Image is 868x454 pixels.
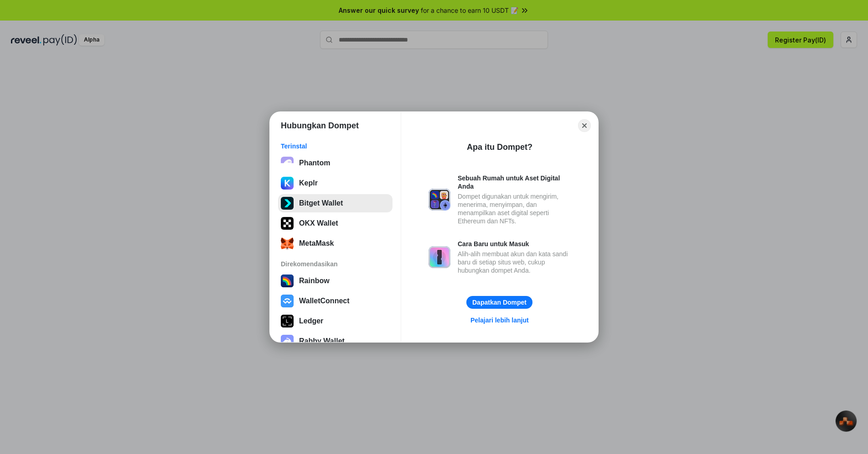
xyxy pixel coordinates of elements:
div: Pelajari lebih lanjut [470,316,529,324]
button: Bitget Wallet [278,194,393,212]
div: Apa itu Dompet? [467,142,532,153]
div: WalletConnect [299,297,350,305]
div: Terinstal [281,142,390,150]
div: Dompet digunakan untuk mengirim, menerima, menyimpan, dan menampilkan aset digital seperti Ethere... [458,192,571,225]
img: svg+xml,%3Csvg%20width%3D%22120%22%20height%3D%22120%22%20viewBox%3D%220%200%20120%20120%22%20fil... [281,275,294,287]
button: WalletConnect [278,292,393,310]
div: MetaMask [299,239,334,248]
img: svg+xml;base64,PHN2ZyB3aWR0aD0iNTEyIiBoZWlnaHQ9IjUxMiIgdmlld0JveD0iMCAwIDUxMiA1MTIiIGZpbGw9Im5vbm... [281,197,294,210]
div: Sebuah Rumah untuk Aset Digital Anda [458,174,571,190]
button: Rabby Wallet [278,332,393,350]
div: Ledger [299,317,323,325]
button: Close [578,119,591,132]
div: Alih-alih membuat akun dan kata sandi baru di setiap situs web, cukup hubungkan dompet Anda. [458,250,571,275]
div: Phantom [299,159,330,167]
img: ByMCUfJCc2WaAAAAAElFTkSuQmCC [281,177,294,190]
div: Dapatkan Dompet [472,298,527,306]
div: Keplr [299,179,318,187]
div: Cara Baru untuk Masuk [458,240,571,248]
img: svg+xml,%3Csvg%20xmlns%3D%22http%3A%2F%2Fwww.w3.org%2F2000%2Fsvg%22%20fill%3D%22none%22%20viewBox... [429,246,450,268]
h1: Hubungkan Dompet [281,120,359,131]
button: MetaMask [278,234,393,253]
button: Dapatkan Dompet [466,296,532,309]
button: OKX Wallet [278,214,393,232]
div: Rabby Wallet [299,337,345,345]
a: Pelajari lebih lanjut [465,314,534,326]
img: svg+xml,%3Csvg%20width%3D%2228%22%20height%3D%2228%22%20viewBox%3D%220%200%2028%2028%22%20fill%3D... [281,295,294,307]
img: svg+xml,%3Csvg%20xmlns%3D%22http%3A%2F%2Fwww.w3.org%2F2000%2Fsvg%22%20width%3D%2228%22%20height%3... [281,315,294,327]
img: svg+xml,%3Csvg%20xmlns%3D%22http%3A%2F%2Fwww.w3.org%2F2000%2Fsvg%22%20fill%3D%22none%22%20viewBox... [281,335,294,348]
div: Bitget Wallet [299,199,343,207]
button: Phantom [278,154,393,172]
button: Ledger [278,312,393,330]
img: svg+xml,%3Csvg%20xmlns%3D%22http%3A%2F%2Fwww.w3.org%2F2000%2Fsvg%22%20fill%3D%22none%22%20viewBox... [429,189,450,211]
div: Direkomendasikan [281,260,390,268]
div: OKX Wallet [299,219,338,227]
img: 5VZ71FV6L7PA3gg3tXrdQ+DgLhC+75Wq3no69P3MC0NFQpx2lL04Ql9gHK1bRDjsSBIvScBnDTk1WrlGIZBorIDEYJj+rhdgn... [281,217,294,230]
img: svg+xml;base64,PHN2ZyB3aWR0aD0iMzUiIGhlaWdodD0iMzQiIHZpZXdCb3g9IjAgMCAzNSAzNCIgZmlsbD0ibm9uZSIgeG... [281,237,294,250]
img: epq2vO3P5aLWl15yRS7Q49p1fHTx2Sgh99jU3kfXv7cnPATIVQHAx5oQs66JWv3SWEjHOsb3kKgmE5WNBxBId7C8gm8wEgOvz... [281,157,294,169]
button: Keplr [278,174,393,192]
div: Rainbow [299,277,330,285]
button: Rainbow [278,272,393,290]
